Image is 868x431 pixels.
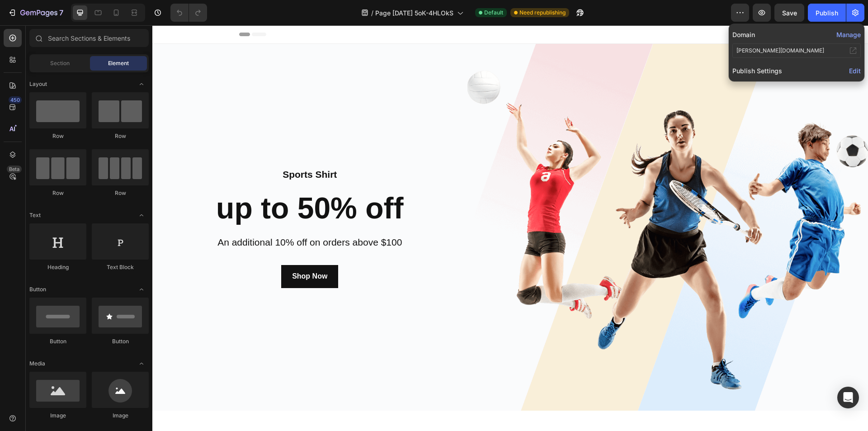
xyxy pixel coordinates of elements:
[375,8,453,18] span: Page [DATE] 5oK-4HLOkS
[29,412,86,420] div: Image
[92,412,149,420] div: Image
[29,189,86,197] div: Row
[29,80,47,88] span: Layout
[50,59,70,67] span: Section
[108,59,129,67] span: Element
[29,132,86,140] div: Row
[732,66,782,76] span: Publish Settings
[782,9,797,17] span: Save
[134,208,149,223] span: Toggle open
[29,211,41,219] span: Text
[92,132,149,140] div: Row
[849,67,861,75] span: Edit
[29,360,45,368] span: Media
[29,29,149,47] input: Search Sections & Elements
[519,9,566,17] span: Need republishing
[29,337,86,346] div: Button
[9,96,22,104] div: 450
[29,263,86,271] div: Heading
[134,356,149,371] span: Toggle open
[4,4,67,22] button: 7
[484,9,503,17] span: Default
[92,337,149,346] div: Button
[808,4,846,22] button: Publish
[29,285,46,294] span: Button
[92,189,149,197] div: Row
[836,30,861,39] button: Manage
[816,8,838,18] div: Publish
[371,8,373,18] span: /
[92,263,149,271] div: Text Block
[134,77,149,91] span: Toggle open
[152,25,868,431] iframe: Design area
[774,4,804,22] button: Save
[134,282,149,297] span: Toggle open
[59,7,63,18] p: 7
[7,166,22,173] div: Beta
[837,387,859,408] div: Open Intercom Messenger
[170,4,207,22] div: Undo/Redo
[732,30,755,39] p: Domain
[736,47,824,55] div: [PERSON_NAME][DOMAIN_NAME]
